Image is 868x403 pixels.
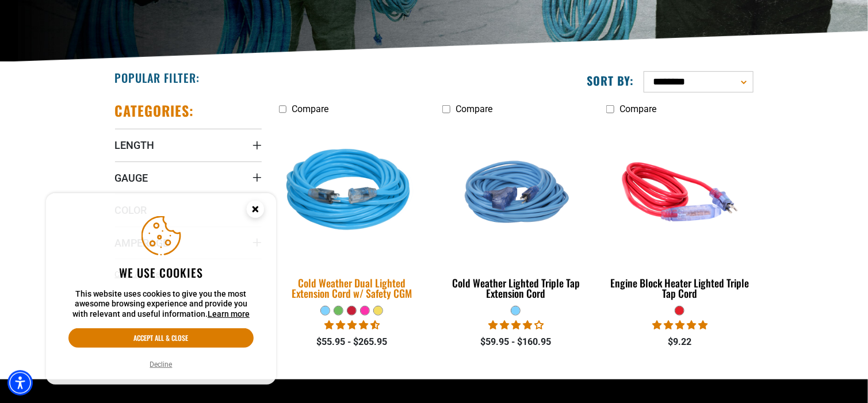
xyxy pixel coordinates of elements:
img: Light Blue [272,118,433,266]
summary: Gauge [115,162,262,194]
div: Engine Block Heater Lighted Triple Tap Cord [606,278,753,298]
a: red Engine Block Heater Lighted Triple Tap Cord [606,120,753,305]
h2: Categories: [115,102,194,120]
h2: Popular Filter: [115,70,200,85]
span: 4.18 stars [488,320,544,331]
p: This website uses cookies to give you the most awesome browsing experience and provide you with r... [68,289,254,320]
div: Cold Weather Dual Lighted Extension Cord w/ Safety CGM [279,278,426,298]
a: This website uses cookies to give you the most awesome browsing experience and provide you with r... [208,309,250,318]
div: $55.95 - $265.95 [279,335,426,349]
div: $59.95 - $160.95 [442,335,589,349]
summary: Length [115,129,262,161]
a: Light Blue Cold Weather Dual Lighted Extension Cord w/ Safety CGM [279,120,426,305]
span: Compare [456,103,492,114]
span: Compare [620,103,656,114]
label: Sort by: [587,73,634,88]
h2: We use cookies [68,265,254,280]
div: Accessibility Menu [7,370,33,396]
img: red [607,126,752,258]
span: 5.00 stars [652,320,708,331]
button: Close this option [235,193,276,229]
span: Compare [292,103,328,114]
button: Decline [147,359,176,370]
aside: Cookie Consent [46,193,276,385]
span: Gauge [115,171,148,185]
img: Light Blue [443,126,588,258]
button: Accept all & close [68,328,254,348]
div: $9.22 [606,335,753,349]
span: 4.61 stars [324,320,380,331]
span: Length [115,139,155,152]
a: Light Blue Cold Weather Lighted Triple Tap Extension Cord [442,120,589,305]
div: Cold Weather Lighted Triple Tap Extension Cord [442,278,589,298]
